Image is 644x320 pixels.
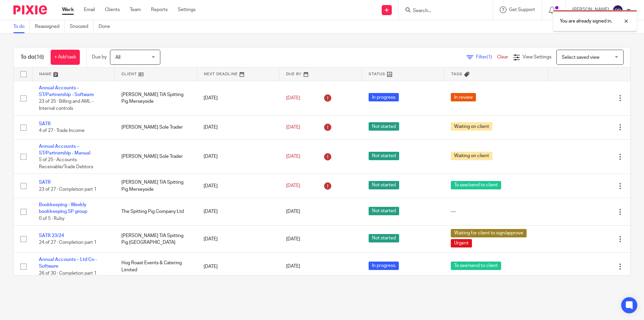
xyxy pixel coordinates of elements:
[20,54,44,61] h1: To do
[369,122,399,131] span: Not started
[178,6,196,13] a: Settings
[286,184,300,188] span: [DATE]
[130,6,141,13] a: Team
[286,264,300,269] span: [DATE]
[369,152,399,160] span: Not started
[369,207,399,215] span: Not started
[84,6,95,13] a: Email
[99,20,115,33] a: Done
[369,262,399,270] span: In progress
[197,253,279,280] td: [DATE]
[286,125,300,130] span: [DATE]
[197,174,279,198] td: [DATE]
[39,158,93,170] span: 5 of 25 · Accounts Receivable/Trade Debtors
[451,181,501,189] span: To see/send to client
[451,229,527,237] span: Waiting for client to sign/approve
[39,122,51,126] a: SATR
[451,152,492,160] span: Waiting on client
[286,96,300,100] span: [DATE]
[523,55,551,59] span: View Settings
[369,234,399,242] span: Not started
[92,54,107,60] p: Due by
[369,181,399,189] span: Not started
[286,209,300,214] span: [DATE]
[35,20,65,33] a: Reassigned
[39,144,90,155] a: Annual Accounts – ST/Partnership - Manual
[39,180,51,185] a: SATR
[451,72,463,76] span: Tags
[197,116,279,139] td: [DATE]
[197,81,279,116] td: [DATE]
[39,257,97,269] a: Annual Accounts – Ltd Co - Software
[612,5,623,15] img: svg%3E
[35,54,44,60] span: (16)
[197,198,279,225] td: [DATE]
[13,20,30,33] a: To do
[476,55,497,59] span: Filter
[13,5,47,14] img: Pixie
[39,271,97,276] span: 26 of 30 · Completion part 1
[39,202,87,214] a: Bookkeeping - Weekly bookkeeping SP group
[451,239,472,247] span: Urgent
[39,129,85,133] span: 4 of 27 · Trade Income
[562,55,599,60] span: Select saved view
[105,6,120,13] a: Clients
[51,50,80,65] a: + Add task
[39,99,94,111] span: 23 of 25 · Billing and AML - Internal controls
[286,237,300,241] span: [DATE]
[487,55,492,59] span: (1)
[451,208,541,215] div: ---
[115,226,197,253] td: [PERSON_NAME] T/A Spitting Pig [GEOGRAPHIC_DATA]
[39,240,97,245] span: 24 of 27 · Completion part 1
[115,81,197,116] td: [PERSON_NAME] T/A Spitting Pig Merseyside
[115,139,197,174] td: [PERSON_NAME] Sole Trader
[369,93,399,101] span: In progress
[115,55,120,60] span: All
[560,18,612,25] p: You are already signed in.
[197,139,279,174] td: [DATE]
[115,253,197,280] td: Hog Roast Events & Catering Limited
[39,187,97,192] span: 23 of 27 · Completion part 1
[115,198,197,225] td: The Spitting Pig Company Ltd
[70,20,94,33] a: Snoozed
[197,226,279,253] td: [DATE]
[451,93,476,101] span: In review
[62,6,74,13] a: Work
[451,262,501,270] span: To see/send to client
[451,122,492,131] span: Waiting on client
[115,116,197,139] td: [PERSON_NAME] Sole Trader
[39,233,64,238] a: SATR 23/24
[39,216,64,221] span: 0 of 5 · Ruby
[115,174,197,198] td: [PERSON_NAME] T/A Spitting Pig Merseyside
[497,55,508,59] a: Clear
[151,6,168,13] a: Reports
[286,154,300,159] span: [DATE]
[39,86,94,97] a: Annual Accounts – ST/Partnership - Software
